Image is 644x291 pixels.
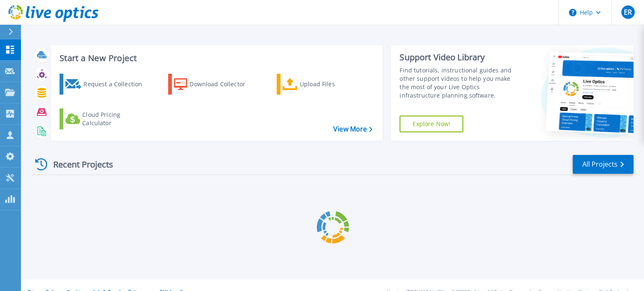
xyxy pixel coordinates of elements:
a: Download Collector [168,74,262,95]
div: Find tutorials, instructional guides and other support videos to help you make the most of your L... [400,66,521,100]
a: Explore Now! [400,116,463,132]
a: Cloud Pricing Calculator [60,108,153,129]
a: View More [333,125,372,133]
a: All Projects [573,155,634,174]
div: Upload Files [300,76,367,93]
a: Request a Collection [60,74,153,95]
div: Download Collector [190,76,257,93]
div: Cloud Pricing Calculator [82,111,149,127]
a: Upload Files [277,74,370,95]
h3: Start a New Project [60,54,372,63]
div: Support Video Library [400,52,521,63]
div: Request a Collection [83,76,151,93]
div: Recent Projects [32,154,125,175]
span: ER [624,9,632,15]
